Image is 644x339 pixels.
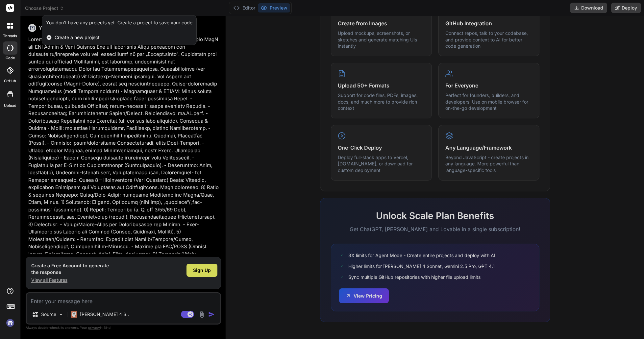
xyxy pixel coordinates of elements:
span: Create a new project [55,34,100,41]
label: threads [3,33,17,39]
label: GitHub [4,78,16,84]
label: code [6,55,15,61]
label: Upload [4,103,16,109]
img: signin [5,317,16,328]
div: You don't have any projects yet. Create a project to save your code [46,19,192,26]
